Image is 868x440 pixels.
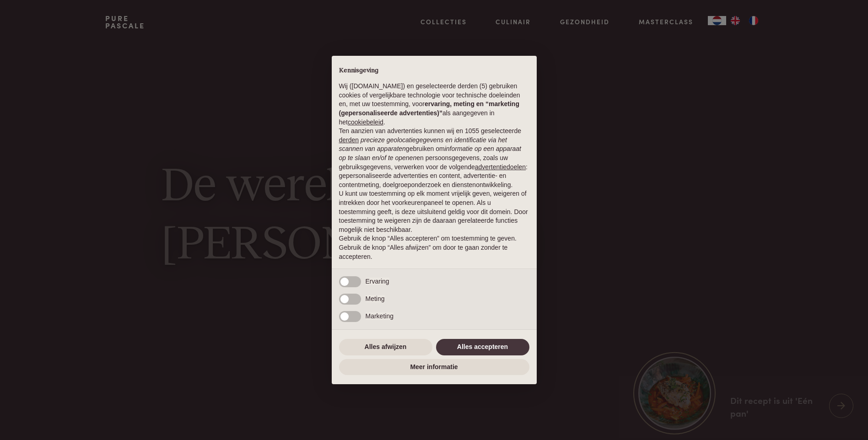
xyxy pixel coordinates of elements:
[339,127,529,189] p: Ten aanzien van advertenties kunnen wij en 1055 geselecteerde gebruiken om en persoonsgegevens, z...
[475,163,526,172] button: advertentiedoelen
[339,67,529,75] h2: Kennisgeving
[339,189,529,234] p: U kunt uw toestemming op elk moment vrijelijk geven, weigeren of intrekken door het voorkeurenpan...
[339,100,519,117] strong: ervaring, meting en “marketing (gepersonaliseerde advertenties)”
[348,118,383,126] a: cookiebeleid
[339,82,529,127] p: Wij ([DOMAIN_NAME]) en geselecteerde derden (5) gebruiken cookies of vergelijkbare technologie vo...
[366,278,389,285] span: Ervaring
[339,136,359,145] button: derden
[339,359,529,376] button: Meer informatie
[339,136,507,153] em: precieze geolocatiegegevens en identificatie via het scannen van apparaten
[366,295,385,302] span: Meting
[339,145,522,161] em: informatie op een apparaat op te slaan en/of te openen
[339,234,529,261] p: Gebruik de knop “Alles accepteren” om toestemming te geven. Gebruik de knop “Alles afwijzen” om d...
[436,339,529,355] button: Alles accepteren
[339,339,432,355] button: Alles afwijzen
[366,312,394,320] span: Marketing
